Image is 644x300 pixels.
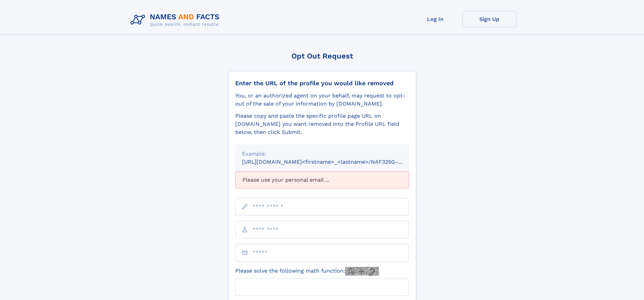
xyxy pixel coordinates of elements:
small: [URL][DOMAIN_NAME]<firstname>_<lastname>/NAF325G-xxxxxxxx [242,159,422,165]
div: Please use your personal email ... [235,171,409,188]
label: Please solve the following math function: [235,267,379,276]
div: Enter the URL of the profile you would like removed [235,79,409,87]
div: You, or an authorized agent on your behalf, may request to opt-out of the sale of your informatio... [235,92,409,108]
a: Sign Up [462,11,517,27]
div: Please copy and paste the specific profile page URL on [DOMAIN_NAME] you want removed into the Pr... [235,112,409,136]
img: Logo Names and Facts [128,11,225,29]
div: Opt Out Request [228,52,416,60]
a: Log In [408,11,462,27]
div: Example: [242,150,402,158]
